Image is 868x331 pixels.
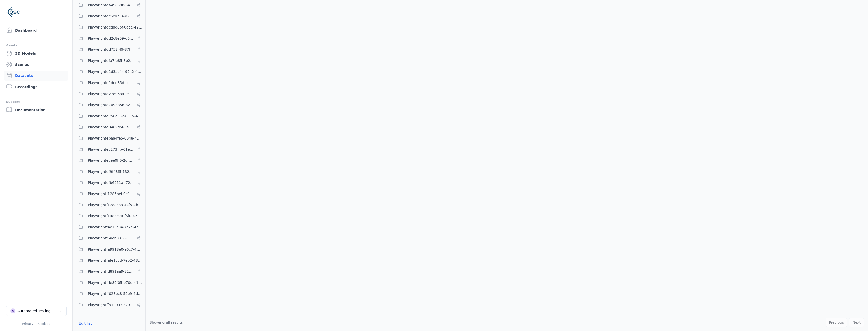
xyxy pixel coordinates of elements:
[76,56,142,66] button: Playwrightdfa7fe85-8b28-4963-923d-833291c63f78
[88,24,142,30] span: Playwrightdcd8d6bf-0aee-4211-8183-e9ec181d8562
[4,71,68,81] a: Datasets
[88,257,142,263] span: Playwrightfafe1cdd-7eb2-4390-bfe1-ed4773ecffac
[88,146,134,152] span: Playwrightec273ffb-61ea-45e5-a16f-f2326c02251a
[76,11,142,21] button: Playwrightdc5cb734-d27e-491d-adba-86e207a67b01
[76,89,142,99] button: Playwrighte27d95a4-0c0f-4f68-9dad-d1141df19549
[88,235,134,241] span: Playwrightf5aeb831-9105-46b5-9a9b-c943ac435ad3
[4,25,68,35] a: Dashboard
[88,46,134,52] span: Playwrightdd752f49-87fa-4773-9c4f-86994deca39d
[76,300,142,310] button: Playwrightff910033-c297-413c-9627-78f34a067480
[88,191,134,197] span: Playwrightf1285bef-0e1f-4916-a3c2-d80ed4e692e1
[88,213,142,219] span: Playwrightf148ee7a-f6f0-478b-8659-42bd4a5eac88
[88,124,134,130] span: Playwrighte8409d5f-3a44-44cc-9d3a-6aa5a29a7491
[6,99,66,105] div: Support
[76,200,142,210] button: Playwrightf12a8cb8-44f5-4bf0-b292-721ddd8e7e42
[76,100,142,110] button: Playwrighte709b856-b263-47a5-9229-8fa71ab27104
[88,80,134,86] span: Playwrighte1ded35d-cc05-4a1c-8f4f-68ba7e2eb521
[88,91,134,97] span: Playwrighte27d95a4-0c0f-4f68-9dad-d1141df19549
[76,278,142,288] button: Playwrightfde80f05-b70d-4104-ad1c-b71865a0eedf
[76,67,142,77] button: Playwrighte1d3ac44-99a2-448d-b4a8-3ab47f8ea9e4
[88,246,142,252] span: Playwrightfa9918e0-e6c7-48e0-9ade-ec9b0f0d9008
[76,122,142,132] button: Playwrighte8409d5f-3a44-44cc-9d3a-6aa5a29a7491
[4,60,68,70] a: Scenes
[88,302,134,308] span: Playwrightff910033-c297-413c-9627-78f34a067480
[88,69,142,75] span: Playwrighte1d3ac44-99a2-448d-b4a8-3ab47f8ea9e4
[76,244,142,254] button: Playwrightfa9918e0-e6c7-48e0-9ade-ec9b0f0d9008
[88,157,134,163] span: Playwrightecee0ff0-2df5-41ca-bc9d-ef70750fb77f
[88,102,134,108] span: Playwrighte709b856-b263-47a5-9229-8fa71ab27104
[88,280,142,286] span: Playwrightfde80f05-b70d-4104-ad1c-b71865a0eedf
[76,233,142,243] button: Playwrightf5aeb831-9105-46b5-9a9b-c943ac435ad3
[76,167,142,177] button: Playwrightef9f48f5-132c-420e-ba19-65a3bd8c2253
[76,44,142,54] button: Playwrightdd752f49-87fa-4773-9c4f-86994deca39d
[88,2,134,8] span: Playwrightda498590-6425-4d07-b91b-16660c07c96e
[88,35,134,41] span: Playwrightdd2c8e09-d69c-4e6d-b446-be4b29201968
[4,82,68,92] a: Recordings
[76,319,95,328] button: Edit list
[88,224,142,230] span: Playwrightf4e18c84-7c7e-4c28-bfa4-7be69262452c
[4,48,68,59] a: 3D Models
[88,58,134,64] span: Playwrightdfa7fe85-8b28-4963-923d-833291c63f78
[22,322,33,326] a: Privacy
[76,289,142,299] button: Playwrightff028ec8-50e9-4dd8-81bd-941bca1e104f
[88,180,134,186] span: Playwrightefb6251a-f72e-4cb7-bc11-185fbdc8734c
[76,155,142,165] button: Playwrightecee0ff0-2df5-41ca-bc9d-ef70750fb77f
[35,322,36,326] span: |
[76,133,142,143] button: Playwrightebaa4fe5-0048-4b3d-873e-b2fbc8fb818f
[88,13,134,19] span: Playwrightdc5cb734-d27e-491d-adba-86e207a67b01
[76,222,142,232] button: Playwrightf4e18c84-7c7e-4c28-bfa4-7be69262452c
[76,78,142,88] button: Playwrighte1ded35d-cc05-4a1c-8f4f-68ba7e2eb521
[4,105,68,115] a: Documentation
[88,135,142,141] span: Playwrightebaa4fe5-0048-4b3d-873e-b2fbc8fb818f
[76,22,142,32] button: Playwrightdcd8d6bf-0aee-4211-8183-e9ec181d8562
[76,189,142,199] button: Playwrightf1285bef-0e1f-4916-a3c2-d80ed4e692e1
[6,5,20,19] img: Logo
[76,33,142,43] button: Playwrightdd2c8e09-d69c-4e6d-b446-be4b29201968
[88,268,134,274] span: Playwrightfd891aa9-817c-4b53-b4a5-239ad8786b13
[76,255,142,265] button: Playwrightfafe1cdd-7eb2-4390-bfe1-ed4773ecffac
[6,42,66,48] div: Assets
[76,178,142,188] button: Playwrightefb6251a-f72e-4cb7-bc11-185fbdc8734c
[150,320,183,324] span: Showing all results
[88,202,142,208] span: Playwrightf12a8cb8-44f5-4bf0-b292-721ddd8e7e42
[10,308,15,313] div: A
[38,322,50,326] a: Cookies
[88,291,142,297] span: Playwrightff028ec8-50e9-4dd8-81bd-941bca1e104f
[88,169,134,175] span: Playwrightef9f48f5-132c-420e-ba19-65a3bd8c2253
[6,306,67,316] button: Select a workspace
[17,308,58,313] div: Automated Testing - Playwright
[76,144,142,154] button: Playwrightec273ffb-61ea-45e5-a16f-f2326c02251a
[76,266,142,277] button: Playwrightfd891aa9-817c-4b53-b4a5-239ad8786b13
[76,211,142,221] button: Playwrightf148ee7a-f6f0-478b-8659-42bd4a5eac88
[76,111,142,121] button: Playwrighte758c532-8515-45de-957b-83833579fb61
[88,113,142,119] span: Playwrighte758c532-8515-45de-957b-83833579fb61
